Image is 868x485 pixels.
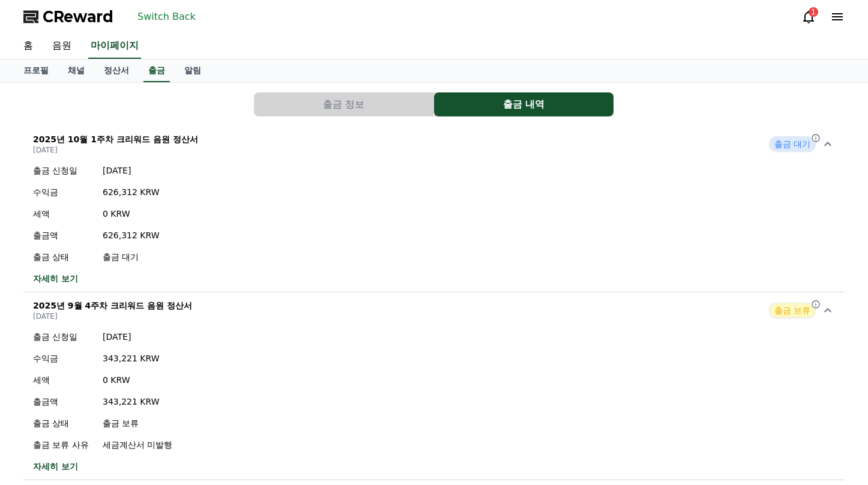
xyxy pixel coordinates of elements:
[33,273,160,285] a: 자세히 보기
[23,292,845,480] button: 2025년 9월 4주차 크리워드 음원 정산서 [DATE] 출금 보류 출금 신청일 [DATE] 수익금 343,221 KRW 세액 0 KRW 출금액 343,221 KRW 출금 상...
[33,164,93,176] p: 출금 신청일
[801,10,816,24] a: 1
[23,7,113,26] a: CReward
[103,417,172,429] p: 출금 보류
[33,460,172,472] a: 자세히 보기
[43,34,81,59] a: 음원
[33,300,192,312] p: 2025년 9월 4주차 크리워드 음원 정산서
[33,352,93,364] p: 수익금
[14,34,43,59] a: 홈
[103,164,160,176] p: [DATE]
[14,59,58,82] a: 프로필
[33,417,93,429] p: 출금 상태
[58,59,94,82] a: 채널
[33,186,93,198] p: 수익금
[103,396,172,408] p: 343,221 KRW
[175,59,211,82] a: 알림
[33,331,93,343] p: 출금 신청일
[254,92,433,116] button: 출금 정보
[103,352,172,364] p: 343,221 KRW
[33,145,198,155] p: [DATE]
[103,439,172,451] p: 세금계산서 미발행
[33,229,93,241] p: 출금액
[103,374,172,386] p: 0 KRW
[33,396,93,408] p: 출금액
[33,133,198,145] p: 2025년 10월 1주차 크리워드 음원 정산서
[769,136,816,152] span: 출금 대기
[33,439,93,451] p: 출금 보류 사유
[33,251,93,263] p: 출금 상태
[43,7,113,26] span: CReward
[143,59,170,82] a: 출금
[254,92,434,116] a: 출금 정보
[94,59,139,82] a: 정산서
[33,312,192,321] p: [DATE]
[133,7,200,26] button: Switch Back
[769,303,816,318] span: 출금 보류
[33,374,93,386] p: 세액
[103,186,160,198] p: 626,312 KRW
[103,208,160,220] p: 0 KRW
[103,229,160,241] p: 626,312 KRW
[23,126,845,292] button: 2025년 10월 1주차 크리워드 음원 정산서 [DATE] 출금 대기 출금 신청일 [DATE] 수익금 626,312 KRW 세액 0 KRW 출금액 626,312 KRW 출금 ...
[33,208,93,220] p: 세액
[88,34,141,59] a: 마이페이지
[809,7,818,17] div: 1
[103,331,172,343] p: [DATE]
[434,92,614,116] a: 출금 내역
[103,251,160,263] p: 출금 대기
[434,92,613,116] button: 출금 내역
